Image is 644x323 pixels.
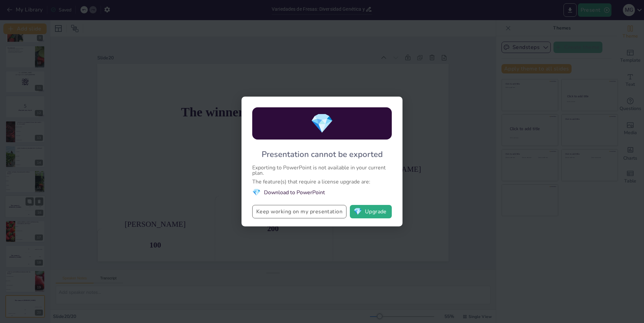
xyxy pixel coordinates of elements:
div: Exporting to PowerPoint is not available in your current plan. [252,165,392,176]
div: Presentation cannot be exported [262,149,383,160]
span: diamond [310,111,334,137]
button: diamondUpgrade [350,205,392,218]
li: Download to PowerPoint [252,188,392,197]
button: Keep working on my presentation [252,205,346,218]
div: The feature(s) that require a license upgrade are: [252,179,392,184]
span: diamond [252,188,261,197]
span: diamond [354,208,362,215]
